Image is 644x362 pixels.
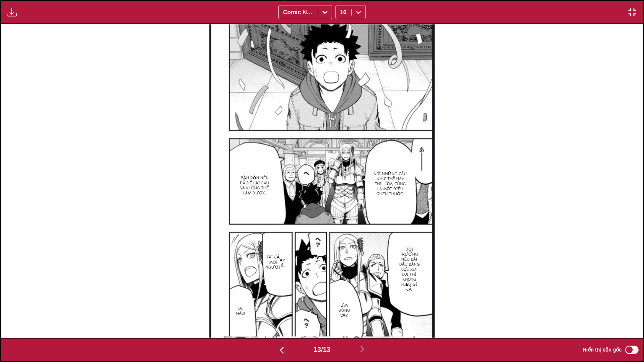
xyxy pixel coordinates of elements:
input: Hiển thị bản gốc [625,346,639,354]
p: Tất cả mọi người! [264,253,283,271]
span: 13 / 13 [314,346,330,354]
p: Ừm, đúng vậy. [336,301,353,320]
p: Nói những câu như thế này thì... ừm, cũng là một điều quen thuộc. [372,170,409,198]
img: Download translated images [7,7,17,17]
p: Đội trưởng, nếu bắt đầu bằng lời xin lỗi thì không hiểu gì cả. [396,245,423,294]
img: Previous page [277,345,287,355]
img: Manga Panel [209,24,435,338]
img: Next page [357,344,367,354]
p: Bận rộn nên đã để lại sau và không thể làm được. [236,174,273,197]
p: Đi nào! [234,304,247,318]
span: Hiển thị bản gốc [583,347,622,353]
